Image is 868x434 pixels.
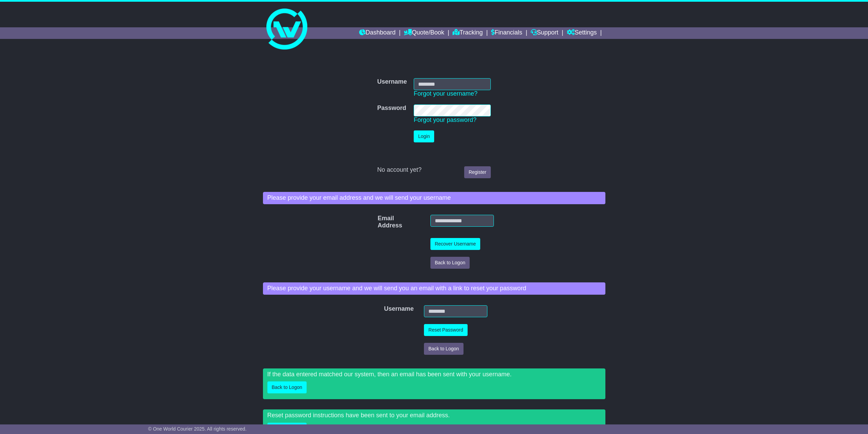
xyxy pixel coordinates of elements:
div: No account yet? [377,166,491,174]
button: Back to Logon [267,381,307,393]
a: Quote/Book [404,27,444,39]
label: Username [381,305,390,313]
button: Back to Logon [424,343,464,355]
a: Forgot your username? [414,90,477,97]
p: If the data entered matched our system, then an email has been sent with your username. [267,371,601,378]
span: © One World Courier 2025. All rights reserved. [148,426,247,432]
button: Login [414,130,434,142]
p: Reset password instructions have been sent to your email address. [267,412,601,419]
a: Settings [567,27,597,39]
div: Please provide your username and we will send you an email with a link to reset your password [263,282,605,295]
a: Financials [491,27,522,39]
a: Register [464,166,491,178]
button: Back to Logon [430,257,470,269]
div: Please provide your email address and we will send your username [263,192,605,204]
label: Password [377,104,406,112]
label: Username [377,78,407,86]
a: Tracking [453,27,483,39]
a: Support [531,27,558,39]
a: Forgot your password? [414,116,476,123]
button: Reset Password [424,324,468,336]
a: Dashboard [359,27,396,39]
button: Recover Username [430,238,481,250]
label: Email Address [374,215,386,229]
